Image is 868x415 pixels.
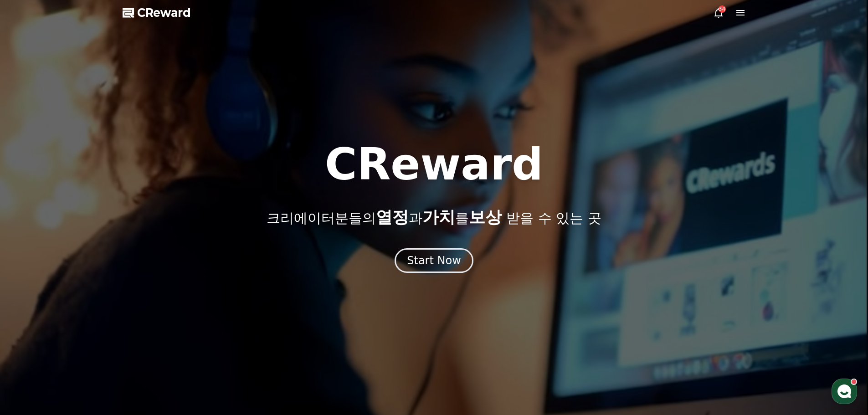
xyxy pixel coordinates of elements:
div: Start Now [407,253,461,268]
span: 보상 [469,208,502,226]
a: 대화 [60,289,118,312]
a: 설정 [118,289,175,312]
span: CReward [137,5,191,20]
a: 홈 [3,289,60,312]
button: Start Now [395,248,473,273]
span: 홈 [29,302,34,310]
span: 가치 [422,208,455,226]
h1: CReward [325,143,543,186]
p: 크리에이터분들의 과 를 받을 수 있는 곳 [267,208,601,226]
span: 열정 [376,208,409,226]
div: 34 [719,5,726,13]
a: 34 [713,7,724,18]
span: 설정 [141,302,152,310]
a: CReward [123,5,191,20]
a: Start Now [395,257,473,266]
span: 대화 [83,303,94,310]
